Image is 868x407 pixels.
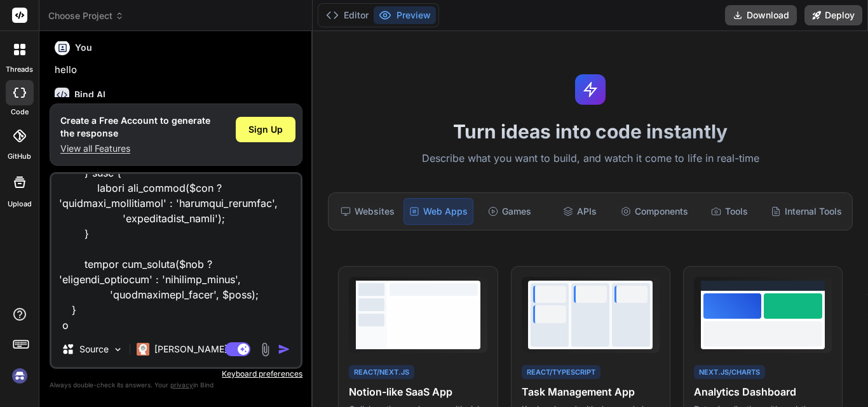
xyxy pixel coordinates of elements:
[6,64,33,75] label: threads
[320,120,860,143] h1: Turn ideas into code instantly
[55,63,300,77] p: hello
[8,151,31,162] label: GitHub
[616,198,693,225] div: Components
[79,343,109,356] p: Source
[522,384,660,399] h4: Task Management App
[48,10,124,22] span: Choose Project
[522,365,600,380] div: React/TypeScript
[278,343,290,356] img: icon
[248,123,283,136] span: Sign Up
[50,369,302,379] p: Keyboard preferences
[9,365,31,387] img: signin
[766,198,847,225] div: Internal Tools
[546,198,613,225] div: APIs
[51,174,301,331] textarea: loremi dolorsit ame_consectetur($adip, $eli, \sedd_eiusmodtempo\inci $utla) { etdolo $MA; al ($en...
[403,198,473,225] div: Web Apps
[50,379,302,391] p: Always double-check its answers. Your in Bind
[804,5,862,25] button: Deploy
[694,384,832,399] h4: Analytics Dashboard
[112,344,123,355] img: Pick Models
[334,198,401,225] div: Websites
[137,343,149,356] img: Claude 4 Sonnet
[8,199,32,210] label: Upload
[75,41,92,54] h6: You
[258,342,273,357] img: attachment
[725,5,797,25] button: Download
[60,142,210,155] p: View all Features
[11,107,29,117] label: code
[476,198,543,225] div: Games
[694,365,765,380] div: Next.js/Charts
[374,6,436,24] button: Preview
[349,384,487,399] h4: Notion-like SaaS App
[60,114,210,140] h1: Create a Free Account to generate the response
[154,343,249,356] p: [PERSON_NAME] 4 S..
[74,88,105,101] h6: Bind AI
[349,365,414,380] div: React/Next.js
[320,150,860,167] p: Describe what you want to build, and watch it come to life in real-time
[696,198,763,225] div: Tools
[170,381,193,389] span: privacy
[321,6,374,24] button: Editor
